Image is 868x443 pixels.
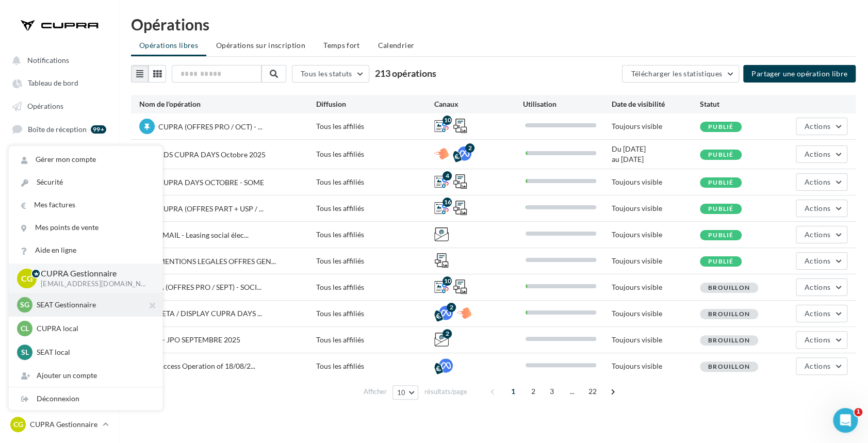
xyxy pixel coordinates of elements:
[41,268,146,280] p: CUPRA Gestionnaire
[708,310,750,318] span: Brouillon
[158,178,264,187] span: CUPRA DAYS OCTOBRE - SOME
[37,347,150,357] p: SEAT local
[833,408,858,433] iframe: Intercom live chat
[443,116,452,125] div: 10
[8,415,110,434] a: CG CUPRA Gestionnaire
[158,231,249,239] span: EMAIL - Leasing social élec...
[708,231,733,239] span: Publié
[6,166,112,184] a: Médiathèque
[21,347,29,357] span: Sl
[316,121,434,132] div: Tous les affiliés
[796,173,847,191] button: Actions
[139,362,255,370] span: Open Access Operation of 18/08/2...
[796,252,847,270] button: Actions
[611,361,700,371] div: Toujours visible
[6,119,112,138] a: Boîte de réception 99+
[805,256,830,265] span: Actions
[28,79,78,88] span: Tableau de bord
[397,388,406,397] span: 10
[139,335,240,344] span: EMAIL - JPO SEPTEMBRE 2025
[91,125,106,134] div: 99+
[611,308,700,319] div: Toujours visible
[443,329,452,338] div: 2
[6,73,112,92] a: Tableau de bord
[622,65,739,83] button: Télécharger les statistiques
[424,387,467,397] span: résultats/page
[21,323,29,334] span: Cl
[796,226,847,243] button: Actions
[158,204,264,213] span: CUPRA (OFFRES PART + USP / ...
[9,364,162,387] div: Ajouter un compte
[375,68,436,79] span: 213 opérations
[6,211,112,230] a: Campagnes
[37,300,150,310] p: SEAT Gestionnaire
[20,300,29,310] span: SG
[316,229,434,240] div: Tous les affiliés
[708,151,733,158] span: Publié
[805,362,830,370] span: Actions
[364,387,387,397] span: Afficher
[316,203,434,214] div: Tous les affiliés
[805,122,830,130] span: Actions
[378,41,415,50] span: Calendrier
[9,387,162,410] div: Déconnexion
[6,96,112,115] a: Opérations
[708,123,733,130] span: Publié
[316,308,434,319] div: Tous les affiliés
[796,305,847,322] button: Actions
[28,125,87,134] span: Boîte de réception
[805,283,830,291] span: Actions
[6,51,108,69] button: Notifications
[611,144,700,165] div: Du [DATE] au [DATE]
[805,177,830,186] span: Actions
[443,276,452,286] div: 10
[158,257,276,266] span: MENTIONS LEGALES OFFRES GEN...
[611,121,700,132] div: Toujours visible
[796,118,847,135] button: Actions
[316,361,434,371] div: Tous les affiliés
[805,309,830,318] span: Actions
[6,188,112,207] a: Mon réseau
[9,239,162,261] a: Aide en ligne
[805,150,830,158] span: Actions
[523,99,612,109] div: Utilisation
[796,357,847,375] button: Actions
[316,282,434,292] div: Tous les affiliés
[139,283,261,291] span: CUPRA (OFFRES PRO / SEPT) - SOCI...
[434,99,523,109] div: Canaux
[700,99,789,109] div: Statut
[796,278,847,296] button: Actions
[9,193,162,216] a: Mes factures
[743,65,856,83] button: Partager une opération libre
[27,56,69,64] span: Notifications
[525,383,542,400] span: 2
[301,69,352,78] span: Tous les statuts
[158,150,266,159] span: ADS CUPRA DAYS Octobre 2025
[158,122,263,131] span: CUPRA (OFFRES PRO / OCT) - ...
[139,99,316,109] div: Nom de l'opération
[708,284,750,291] span: Brouillon
[611,203,700,214] div: Toujours visible
[584,383,601,400] span: 22
[611,335,700,345] div: Toujours visible
[316,149,434,159] div: Tous les affiliés
[216,41,305,50] span: Opérations sur inscription
[21,272,33,284] span: CG
[27,102,63,110] span: Opérations
[854,408,862,416] span: 1
[708,336,750,344] span: Brouillon
[41,280,146,289] p: [EMAIL_ADDRESS][DOMAIN_NAME]
[316,256,434,266] div: Tous les affiliés
[316,177,434,187] div: Tous les affiliés
[611,177,700,187] div: Toujours visible
[564,383,580,400] span: ...
[611,282,700,292] div: Toujours visible
[465,143,474,153] div: 2
[131,17,856,32] div: Opérations
[805,204,830,212] span: Actions
[805,335,830,344] span: Actions
[30,419,99,430] p: CUPRA Gestionnaire
[447,303,456,312] div: 2
[9,148,162,171] a: Gérer mon compte
[708,257,733,265] span: Publié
